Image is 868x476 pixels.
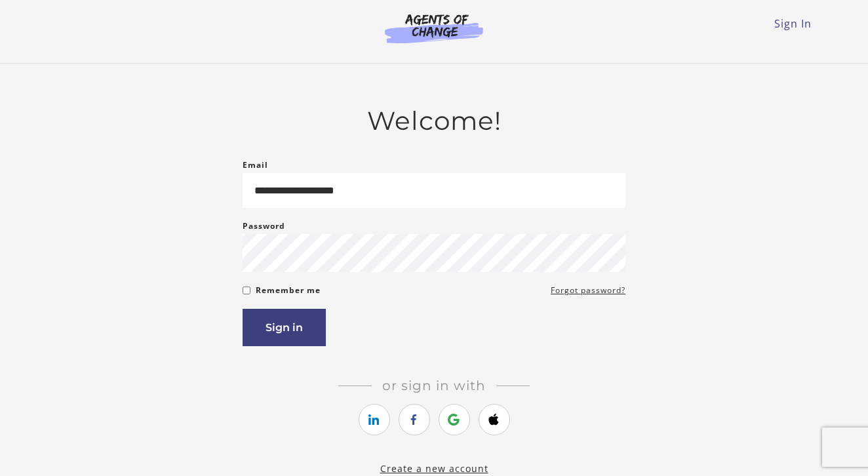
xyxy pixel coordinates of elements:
a: Sign In [774,16,812,31]
a: https://courses.thinkific.com/users/auth/facebook?ss%5Breferral%5D=&ss%5Buser_return_to%5D=&ss%5B... [399,404,430,435]
a: https://courses.thinkific.com/users/auth/apple?ss%5Breferral%5D=&ss%5Buser_return_to%5D=&ss%5Bvis... [479,404,510,435]
a: https://courses.thinkific.com/users/auth/linkedin?ss%5Breferral%5D=&ss%5Buser_return_to%5D=&ss%5B... [359,404,390,435]
a: Forgot password? [551,283,625,298]
span: Or sign in with [372,378,496,393]
label: Password [243,218,285,234]
label: Remember me [256,283,321,298]
button: Sign in [243,309,326,346]
img: Agents of Change Logo [371,13,497,43]
a: Create a new account [380,462,488,475]
h2: Welcome! [243,106,625,136]
a: https://courses.thinkific.com/users/auth/google?ss%5Breferral%5D=&ss%5Buser_return_to%5D=&ss%5Bvi... [439,404,470,435]
label: Email [243,157,268,173]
